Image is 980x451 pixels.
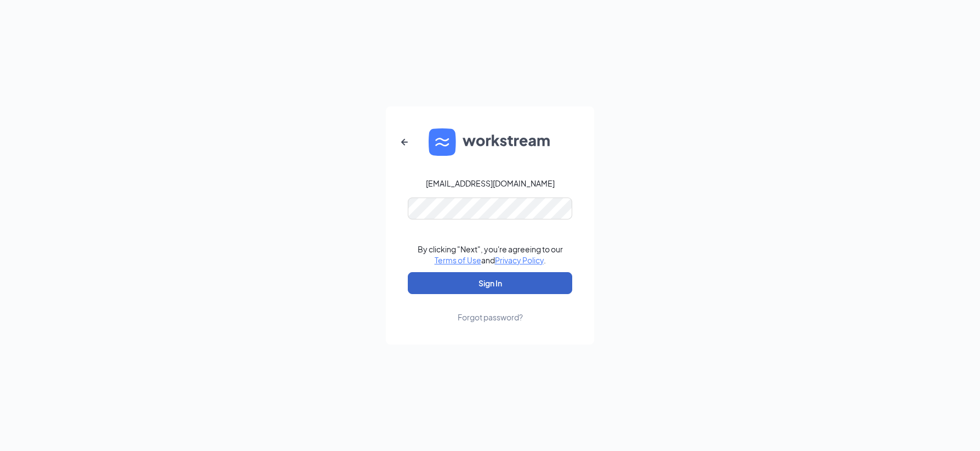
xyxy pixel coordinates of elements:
img: WS logo and Workstream text [429,128,551,156]
div: Forgot password? [458,312,523,323]
a: Forgot password? [458,294,523,323]
div: By clicking "Next", you're agreeing to our and . [418,244,563,266]
div: [EMAIL_ADDRESS][DOMAIN_NAME] [426,178,555,189]
svg: ArrowLeftNew [398,136,411,149]
button: Sign In [408,272,572,294]
a: Terms of Use [435,255,481,265]
a: Privacy Policy [495,255,544,265]
button: ArrowLeftNew [391,129,418,155]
